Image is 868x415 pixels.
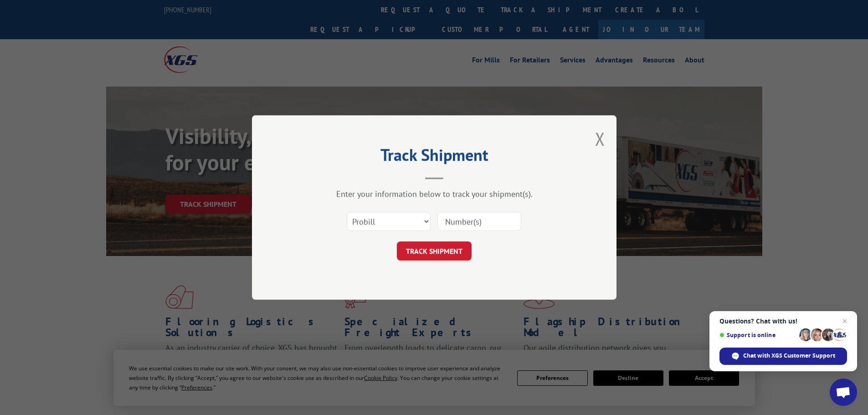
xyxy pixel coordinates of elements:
[830,379,857,406] div: Open chat
[397,241,472,261] button: TRACK SHIPMENT
[719,332,796,338] span: Support is online
[298,149,571,166] h2: Track Shipment
[839,316,850,327] span: Close chat
[719,318,847,325] span: Questions? Chat with us!
[743,352,835,360] span: Chat with XGS Customer Support
[298,189,571,199] div: Enter your information below to track your shipment(s).
[437,212,521,231] input: Number(s)
[719,348,847,365] div: Chat with XGS Customer Support
[595,127,605,151] button: Close modal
